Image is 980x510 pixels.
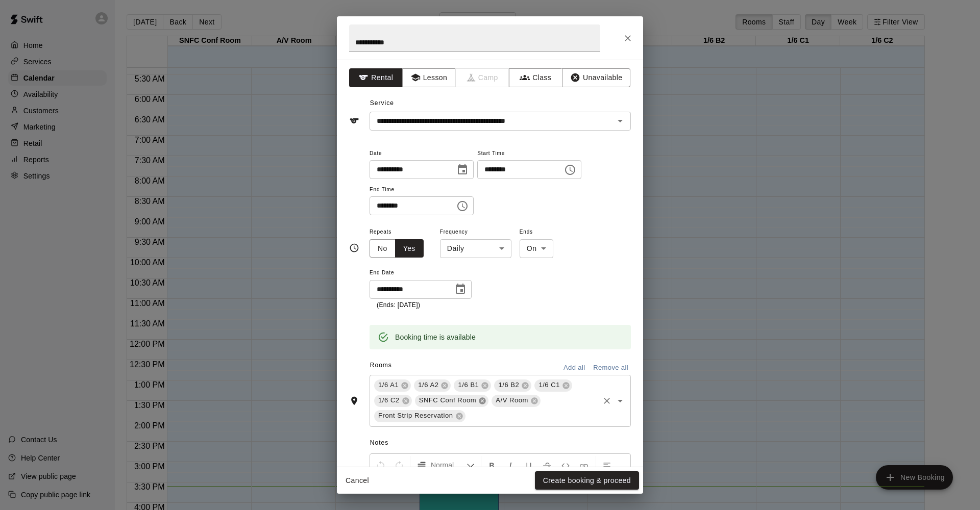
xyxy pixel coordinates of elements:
span: A/V Room [492,395,532,405]
button: Undo [372,456,389,474]
span: Front Strip Reservation [374,411,457,421]
div: 1/6 C1 [534,379,572,392]
span: 1/6 A2 [414,380,443,390]
span: Start Time [477,147,581,161]
span: Repeats [370,225,432,239]
svg: Service [349,116,359,126]
div: outlined button group [370,239,424,258]
span: Camps can only be created in the Services page [456,68,509,87]
button: Close [619,29,637,47]
button: Choose date, selected date is Oct 15, 2025 [450,279,471,299]
button: Add all [558,360,591,376]
span: SNFC Conf Room [415,395,481,405]
button: Choose date, selected date is Oct 14, 2025 [452,160,473,180]
button: Rental [349,68,403,87]
div: Daily [440,239,511,258]
button: Format Underline [520,456,537,474]
span: End Date [370,266,472,280]
button: Lesson [402,68,456,87]
button: Choose time, selected time is 9:30 AM [560,160,580,180]
button: Redo [390,456,408,474]
svg: Rooms [349,396,359,406]
button: Insert Link [575,456,593,474]
span: 1/6 A1 [374,380,403,390]
button: Open [613,114,627,128]
button: Create booking & proceed [535,471,639,490]
div: Front Strip Reservation [374,410,465,422]
span: Service [370,99,394,107]
div: 1/6 A2 [414,379,451,392]
div: A/V Room [492,395,541,407]
div: On [520,239,553,258]
span: Frequency [440,225,511,239]
span: 1/6 C1 [534,380,564,390]
button: Left Align [598,456,616,474]
span: End Time [370,183,474,197]
span: 1/6 B2 [494,380,523,390]
div: 1/6 A1 [374,379,411,392]
button: Format Bold [483,456,501,474]
button: Formatting Options [412,456,479,474]
span: Date [370,147,474,161]
span: 1/6 B1 [454,380,483,390]
button: Clear [600,394,614,408]
div: SNFC Conf Room [415,395,489,407]
button: Format Italics [502,456,519,474]
button: No [370,239,396,258]
button: Remove all [591,360,631,376]
button: Insert Code [557,456,574,474]
div: Booking time is available [395,328,476,346]
button: Open [613,394,627,408]
button: Yes [395,239,424,258]
button: Choose time, selected time is 12:00 PM [452,196,473,216]
button: Format Strikethrough [538,456,556,474]
div: 1/6 C2 [374,395,412,407]
span: 1/6 C2 [374,395,404,405]
svg: Timing [349,243,359,253]
span: Rooms [370,362,392,369]
div: 1/6 B1 [454,379,491,392]
span: Normal [431,460,467,470]
span: Ends [520,225,553,239]
button: Class [509,68,562,87]
button: Unavailable [562,68,630,87]
span: Notes [370,435,631,451]
button: Cancel [341,471,374,490]
p: (Ends: [DATE]) [377,300,464,311]
div: 1/6 B2 [494,379,531,392]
